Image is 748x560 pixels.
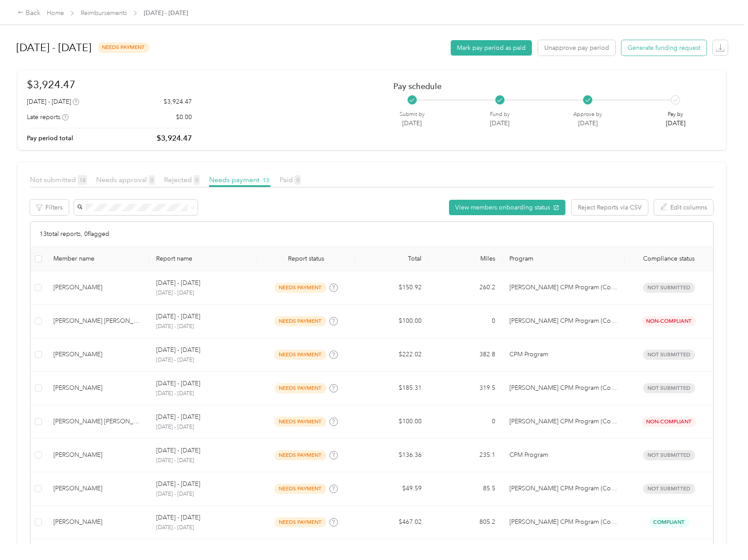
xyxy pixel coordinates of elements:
[628,43,700,52] span: Generate funding request
[156,356,250,364] p: [DATE] - [DATE]
[355,472,429,506] td: $49.59
[429,271,502,305] td: 260.2
[53,316,142,326] div: [PERSON_NAME] [PERSON_NAME]
[699,511,748,560] iframe: Everlance-gr Chat Button Frame
[156,446,200,455] p: [DATE] - [DATE]
[621,40,707,56] button: Generate funding request
[509,450,618,460] p: CPM Program
[538,40,615,56] button: Unapprove pay period
[502,506,625,539] td: T. Disney CPM Program (Compliance)
[436,255,495,262] div: Miles
[400,119,425,128] p: [DATE]
[274,450,326,460] span: needs payment
[176,112,192,122] p: $0.00
[355,372,429,405] td: $185.31
[502,338,625,372] td: CPM Program
[53,350,142,359] div: [PERSON_NAME]
[274,350,326,360] span: needs payment
[149,175,155,185] span: 0
[164,97,192,106] p: $3,924.47
[362,255,422,262] div: Total
[264,255,348,262] span: Report status
[156,490,250,498] p: [DATE] - [DATE]
[274,383,326,393] span: needs payment
[502,305,625,338] td: T. Disney CPM Program (Compliance)
[509,517,618,527] p: [PERSON_NAME] CPM Program (Compliance)
[274,517,326,527] span: needs payment
[53,255,142,262] div: Member name
[509,383,618,393] p: [PERSON_NAME] CPM Program (Compliance)
[393,82,701,91] h2: Pay schedule
[642,316,696,326] span: Non-Compliant
[666,119,685,128] p: [DATE]
[643,450,695,460] span: Not submitted
[164,175,200,184] span: Rejected
[27,97,79,106] div: [DATE] - [DATE]
[156,345,200,355] p: [DATE] - [DATE]
[429,472,502,506] td: 85.5
[27,112,68,122] div: Late reports
[18,8,41,19] div: Back
[156,479,200,489] p: [DATE] - [DATE]
[429,305,502,338] td: 0
[81,9,127,17] a: Reimbursements
[502,271,625,305] td: T. Disney CPM Program (Compliance)
[53,283,142,292] div: [PERSON_NAME]
[490,111,510,119] p: Fund by
[573,119,602,128] p: [DATE]
[490,119,510,128] p: [DATE]
[429,405,502,439] td: 0
[643,484,695,494] span: Not submitted
[144,8,188,18] span: [DATE] - [DATE]
[654,200,713,215] button: Edit columns
[46,247,150,271] th: Member name
[429,338,502,372] td: 382.8
[261,175,270,185] span: 13
[400,111,425,119] p: Submit by
[509,283,618,292] p: [PERSON_NAME] CPM Program (Compliance)
[355,439,429,472] td: $136.36
[274,484,326,494] span: needs payment
[156,312,200,321] p: [DATE] - [DATE]
[295,175,301,185] span: 0
[355,405,429,439] td: $100.00
[156,412,200,422] p: [DATE] - [DATE]
[355,506,429,539] td: $467.02
[573,111,602,119] p: Approve by
[274,283,326,293] span: needs payment
[632,255,706,262] span: Compliance status
[502,372,625,405] td: T. Disney CPM Program (Compliance)
[53,484,142,493] div: [PERSON_NAME]
[156,524,250,532] p: [DATE] - [DATE]
[194,175,200,185] span: 0
[643,350,695,360] span: Not submitted
[156,289,250,297] p: [DATE] - [DATE]
[156,379,200,388] p: [DATE] - [DATE]
[96,175,155,184] span: Needs approval
[509,350,618,359] p: CPM Program
[157,133,192,144] p: $3,924.47
[97,42,150,52] span: needs payment
[509,417,618,426] p: [PERSON_NAME] CPM Program (Compliance)
[649,517,689,527] span: Compliant
[156,513,200,523] p: [DATE] - [DATE]
[274,417,326,427] span: needs payment
[643,383,695,393] span: Not submitted
[572,200,648,215] button: Reject Reports via CSV
[449,200,565,215] button: View members onboarding status
[666,111,685,119] p: Pay by
[53,450,142,460] div: [PERSON_NAME]
[30,222,713,247] div: 13 total reports, 0 flagged
[27,134,73,143] p: Pay period total
[643,283,695,293] span: Not submitted
[27,77,192,92] h1: $3,924.47
[502,247,625,271] th: Program
[209,175,270,184] span: Needs payment
[355,338,429,372] td: $222.02
[156,423,250,431] p: [DATE] - [DATE]
[502,472,625,506] td: T. Disney CPM Program (Compliance)
[429,439,502,472] td: 235.1
[53,417,142,426] div: [PERSON_NAME] [PERSON_NAME]
[30,175,87,184] span: Not submitted
[47,9,64,17] a: Home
